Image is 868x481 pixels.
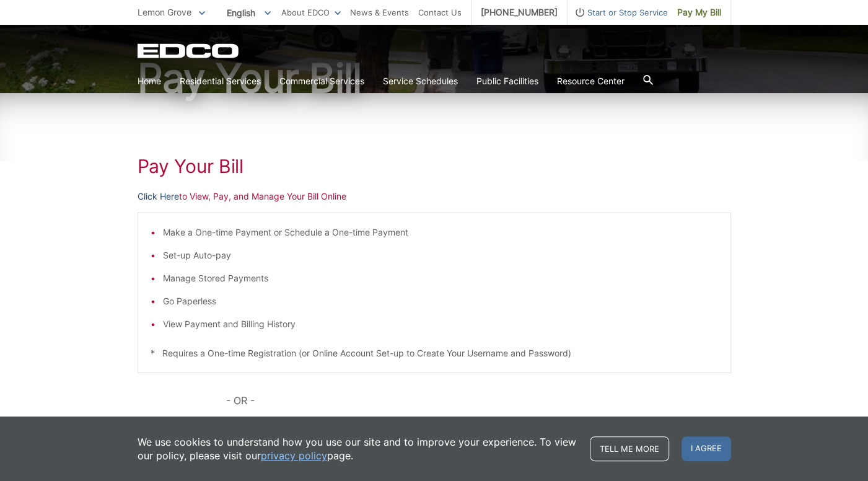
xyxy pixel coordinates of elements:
p: We use cookies to understand how you use our site and to improve your experience. To view our pol... [138,435,577,462]
p: to View, Pay, and Manage Your Bill Online [138,190,731,203]
a: Commercial Services [279,74,364,88]
span: Pay My Bill [677,6,721,19]
a: About EDCO [281,6,341,19]
p: * Requires a One-time Registration (or Online Account Set-up to Create Your Username and Password) [151,346,718,360]
h1: Pay Your Bill [138,155,731,177]
span: I agree [682,436,731,461]
p: - OR - [226,392,730,409]
a: Resource Center [557,74,625,88]
li: Set-up Auto-pay [163,249,718,262]
span: Lemon Grove [138,7,191,17]
li: Manage Stored Payments [163,271,718,285]
a: Click Here [138,190,179,203]
a: News & Events [350,6,409,19]
a: EDCD logo. Return to the homepage. [138,43,240,58]
a: Contact Us [418,6,462,19]
li: Go Paperless [163,294,718,308]
a: Residential Services [180,74,261,88]
h1: Pay Your Bill [138,58,731,98]
li: View Payment and Billing History [163,317,718,331]
a: privacy policy [261,449,327,462]
a: Home [138,74,161,88]
li: Make a One-time Payment or Schedule a One-time Payment [163,226,718,239]
a: Service Schedules [383,74,458,88]
a: Tell me more [590,436,669,461]
span: English [217,2,280,23]
a: Public Facilities [476,74,538,88]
